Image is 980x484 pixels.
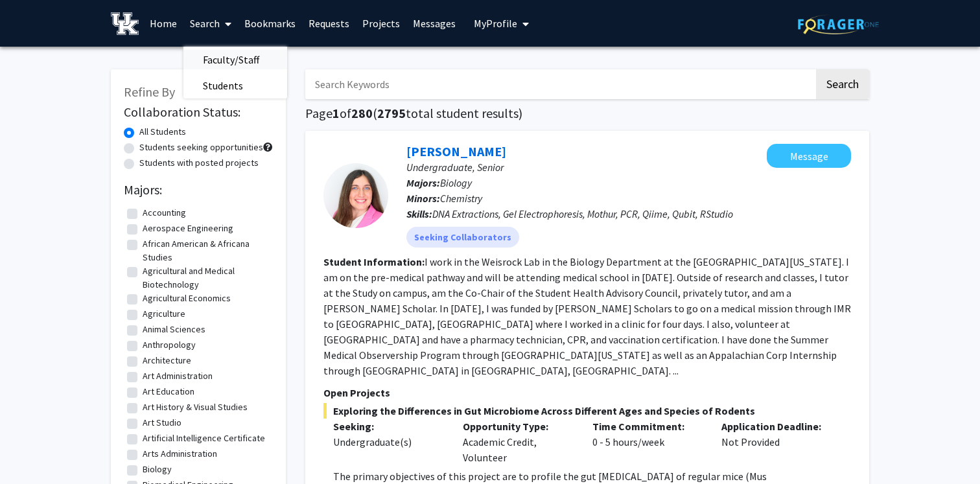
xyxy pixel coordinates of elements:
h2: Majors: [124,182,273,198]
a: [PERSON_NAME] [406,143,506,159]
p: Opportunity Type: [463,419,573,434]
span: 1 [332,105,340,121]
p: Seeking: [333,419,443,434]
label: Students with posted projects [139,156,259,170]
label: Animal Sciences [143,323,205,336]
label: Agriculture [143,307,185,321]
label: Anthropology [143,338,196,352]
label: Agricultural Economics [143,292,231,305]
a: Bookmarks [238,1,302,46]
label: Art Administration [143,369,213,383]
iframe: Chat [10,426,55,474]
div: 0 - 5 hours/week [583,419,712,465]
label: Aerospace Engineering [143,222,233,235]
span: Chemistry [440,192,482,205]
div: Not Provided [712,419,841,465]
button: Message Hannah Allen [767,144,851,168]
a: Projects [356,1,406,46]
span: 2795 [377,105,406,121]
img: ForagerOne Logo [798,14,879,34]
label: African American & Africana Studies [143,237,270,264]
span: Exploring the Differences in Gut Microbiome Across Different Ages and Species of Rodents [323,403,851,419]
label: Students seeking opportunities [139,141,263,154]
a: Search [183,1,238,46]
a: Students [183,76,287,95]
span: 280 [351,105,373,121]
b: Minors: [406,192,440,205]
p: The primary objectives of this project are to profile the gut [MEDICAL_DATA] of regular mice (Mus [333,468,851,484]
span: Biology [440,176,472,189]
a: Faculty/Staff [183,50,287,69]
label: Artificial Intelligence Certificate [143,432,265,445]
button: Search [816,69,869,99]
span: Undergraduate, Senior [406,161,504,174]
label: Arts Administration [143,447,217,461]
p: Time Commitment: [592,419,703,434]
label: Biology [143,463,172,476]
span: Students [183,73,262,98]
a: Messages [406,1,462,46]
span: Open Projects [323,386,390,399]
span: Faculty/Staff [183,47,279,73]
h1: Page of ( total student results) [305,106,869,121]
label: Art History & Visual Studies [143,400,248,414]
label: Art Studio [143,416,181,430]
span: Refine By [124,84,175,100]
b: Skills: [406,207,432,220]
label: Agricultural and Medical Biotechnology [143,264,270,292]
label: Art Education [143,385,194,398]
input: Search Keywords [305,69,814,99]
span: DNA Extractions, Gel Electrophoresis, Mothur, PCR, Qiime, Qubit, RStudio [432,207,733,220]
label: Accounting [143,206,186,220]
b: Student Information: [323,255,425,268]
a: Requests [302,1,356,46]
mat-chip: Seeking Collaborators [406,227,519,248]
p: Application Deadline: [721,419,832,434]
h2: Collaboration Status: [124,104,273,120]
label: Architecture [143,354,191,367]
label: All Students [139,125,186,139]
span: My Profile [474,17,517,30]
fg-read-more: I work in the Weisrock Lab in the Biology Department at the [GEOGRAPHIC_DATA][US_STATE]. I am on ... [323,255,851,377]
div: Undergraduate(s) [333,434,443,450]
b: Majors: [406,176,440,189]
div: Academic Credit, Volunteer [453,419,583,465]
img: University of Kentucky Logo [111,12,139,35]
a: Home [143,1,183,46]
